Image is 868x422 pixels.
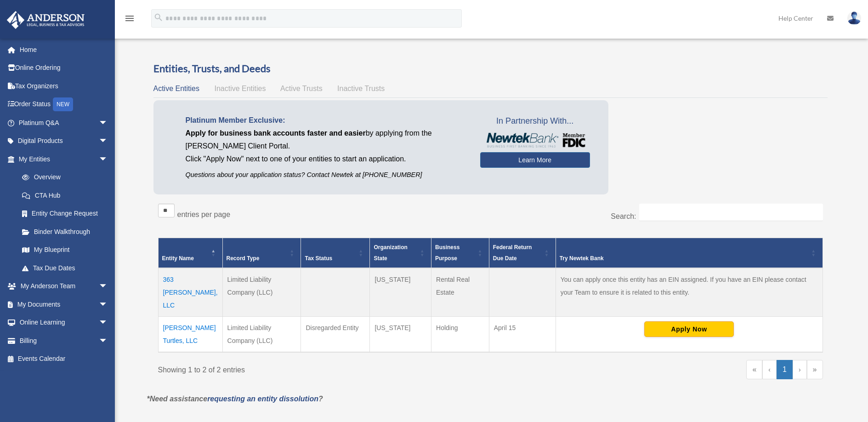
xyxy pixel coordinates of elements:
td: 363 [PERSON_NAME], LLC [158,268,222,317]
button: Apply Now [644,321,734,337]
div: Try Newtek Bank [560,253,809,264]
div: Showing 1 to 2 of 2 entries [158,360,484,376]
a: Previous [762,360,777,379]
a: Home [6,40,122,59]
a: Billingarrow_drop_down [6,331,122,350]
a: Online Learningarrow_drop_down [6,314,122,332]
a: Order StatusNEW [6,95,122,114]
a: Tax Due Dates [13,259,117,277]
a: Platinum Q&Aarrow_drop_down [6,114,122,132]
p: by applying from the [PERSON_NAME] Client Portal. [186,127,466,153]
span: Tax Status [305,255,332,262]
a: Tax Organizers [6,77,122,95]
span: In Partnership With... [480,114,590,129]
span: Apply for business bank accounts faster and easier [186,129,366,137]
a: My Blueprint [13,241,117,259]
td: Limited Liability Company (LLC) [222,268,301,317]
i: search [153,12,164,23]
td: Rental Real Estate [431,268,489,317]
p: Platinum Member Exclusive: [186,114,466,127]
th: Record Type: Activate to sort [222,238,301,268]
h3: Entities, Trusts, and Deeds [153,62,828,76]
th: Entity Name: Activate to invert sorting [158,238,222,268]
a: First [746,360,762,379]
th: Federal Return Due Date: Activate to sort [489,238,556,268]
td: [PERSON_NAME] Turtles, LLC [158,316,222,352]
span: arrow_drop_down [99,331,117,350]
th: Organization State: Activate to sort [370,238,431,268]
img: Anderson Advisors Platinum Portal [4,11,87,29]
div: NEW [53,97,73,111]
a: My Anderson Teamarrow_drop_down [6,277,122,296]
span: Federal Return Due Date [493,244,532,262]
a: requesting an entity dissolution [207,395,318,403]
a: Learn More [480,152,590,168]
a: Events Calendar [6,350,122,368]
a: Last [807,360,823,379]
th: Try Newtek Bank : Activate to sort [556,238,823,268]
i: menu [124,13,135,24]
a: menu [124,16,135,24]
td: Holding [431,316,489,352]
td: You can apply once this entity has an EIN assigned. If you have an EIN please contact your Team t... [556,268,823,317]
span: arrow_drop_down [99,277,117,296]
a: Online Ordering [6,59,122,77]
p: Click "Apply Now" next to one of your entities to start an application. [186,153,466,165]
a: My Documentsarrow_drop_down [6,295,122,314]
img: User Pic [847,11,861,25]
img: NewtekBankLogoSM.png [485,133,585,148]
span: Organization State [374,244,407,262]
a: CTA Hub [13,186,117,205]
em: *Need assistance ? [147,395,323,403]
a: 1 [777,360,793,379]
span: Entity Name [162,255,194,262]
a: My Entitiesarrow_drop_down [6,150,117,168]
td: Limited Liability Company (LLC) [222,316,301,352]
span: arrow_drop_down [99,314,117,332]
p: Questions about your application status? Contact Newtek at [PHONE_NUMBER] [186,169,466,181]
a: Overview [13,168,113,187]
a: Next [793,360,807,379]
span: arrow_drop_down [99,132,117,151]
span: Active Entities [153,85,199,92]
span: Inactive Trusts [337,85,385,92]
label: Search: [611,212,636,220]
td: April 15 [489,316,556,352]
th: Tax Status: Activate to sort [301,238,370,268]
td: [US_STATE] [370,316,431,352]
span: arrow_drop_down [99,150,117,169]
td: Disregarded Entity [301,316,370,352]
th: Business Purpose: Activate to sort [431,238,489,268]
a: Entity Change Request [13,205,117,223]
label: entries per page [177,211,231,218]
a: Binder Walkthrough [13,222,117,241]
span: Business Purpose [435,244,460,262]
span: Active Trusts [280,85,323,92]
a: Digital Productsarrow_drop_down [6,132,122,150]
td: [US_STATE] [370,268,431,317]
span: Record Type [227,255,260,262]
span: Inactive Entities [214,85,266,92]
span: arrow_drop_down [99,295,117,314]
span: arrow_drop_down [99,114,117,132]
